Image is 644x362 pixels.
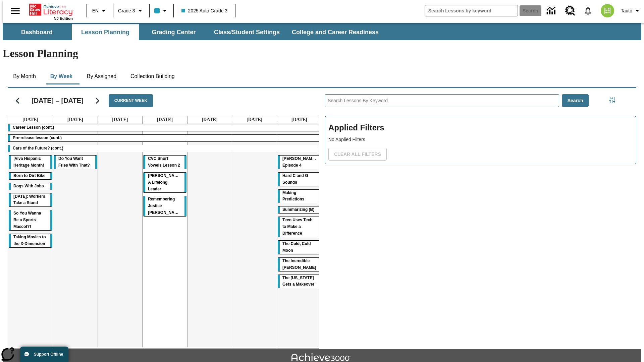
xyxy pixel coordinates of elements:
[282,207,314,212] span: Summarizing (B)
[9,193,52,207] div: Labor Day: Workers Take a Stand
[282,241,311,253] span: The Cold, Cold Moon
[282,276,314,287] span: The Missouri Gets a Makeover
[8,135,322,141] div: Pre-release lesson (cont.)
[140,24,207,40] button: Grading Center
[209,24,285,40] button: Class/Student Settings
[597,2,618,19] button: Select a new avatar
[13,235,46,246] span: Taking Movies to the X-Dimension
[115,5,147,17] button: Grade: Grade 3, Select a grade
[21,116,40,123] a: September 1, 2025
[13,184,44,188] span: Dogs With Jobs
[278,258,321,271] div: The Incredible Kellee Edwards
[8,68,41,84] button: By Month
[319,85,636,349] div: Search
[9,210,52,230] div: So You Wanna Be a Sports Mascot?!
[282,190,304,202] span: Making Predictions
[34,352,63,357] span: Support Offline
[13,146,63,150] span: Cars of the Future? (cont.)
[45,68,78,84] button: By Week
[13,125,54,130] span: Career Lesson (cont.)
[601,4,614,17] img: avatar image
[29,2,73,20] div: Home
[82,68,122,84] button: By Assigned
[181,7,228,14] span: 2025 Auto Grade 3
[3,24,70,40] button: Dashboard
[66,116,85,123] a: September 2, 2025
[13,211,41,229] span: So You Wanna Be a Sports Mascot?!
[72,24,139,40] button: Lesson Planning
[3,47,641,60] h1: Lesson Planning
[111,116,129,123] a: September 3, 2025
[9,173,52,179] div: Born to Dirt Bike
[54,16,73,20] span: NJ Edition
[118,7,135,14] span: Grade 3
[13,194,45,205] span: Labor Day: Workers Take a Stand
[278,206,321,213] div: Summarizing (B)
[605,94,619,107] button: Filters Side menu
[325,95,559,107] input: Search Lessons By Keyword
[200,116,219,123] a: September 5, 2025
[3,24,385,40] div: SubNavbar
[328,136,633,143] p: No Applied Filters
[109,94,153,107] button: Current Week
[29,3,73,16] a: Home
[143,173,186,193] div: Dianne Feinstein: A Lifelong Leader
[13,173,45,178] span: Born to Dirt Bike
[89,92,106,109] button: Next
[282,258,316,270] span: The Incredible Kellee Edwards
[328,120,633,136] h2: Applied Filters
[9,234,52,247] div: Taking Movies to the X-Dimension
[286,24,384,40] button: College and Career Readiness
[5,1,25,21] button: Open side menu
[125,68,180,84] button: Collection Building
[8,124,322,131] div: Career Lesson (cont.)
[143,196,186,216] div: Remembering Justice O'Connor
[32,97,84,105] h2: [DATE] – [DATE]
[148,197,182,215] span: Remembering Justice O'Connor
[290,116,309,123] a: September 7, 2025
[282,156,318,168] span: Ella Menopi: Episode 4
[278,190,321,203] div: Making Predictions
[92,7,99,14] span: EN
[425,5,518,16] input: search field
[20,347,68,362] button: Support Offline
[148,173,183,191] span: Dianne Feinstein: A Lifelong Leader
[621,7,632,14] span: Tauto
[13,135,62,140] span: Pre-release lesson (cont.)
[58,156,90,168] span: Do You Want Fries With That?
[561,2,579,20] a: Resource Center, Will open in new tab
[543,2,561,20] a: Data Center
[3,23,641,40] div: SubNavbar
[562,94,589,107] button: Search
[282,173,308,185] span: Hard C and G Sounds
[278,173,321,186] div: Hard C and G Sounds
[278,241,321,254] div: The Cold, Cold Moon
[2,85,319,349] div: Calendar
[9,92,26,109] button: Previous
[9,183,52,190] div: Dogs With Jobs
[8,145,322,152] div: Cars of the Future? (cont.)
[54,156,97,169] div: Do You Want Fries With That?
[156,116,174,123] a: September 4, 2025
[579,2,597,19] a: Notifications
[618,5,644,17] button: Profile/Settings
[143,156,186,169] div: CVC Short Vowels Lesson 2
[325,116,636,164] div: Applied Filters
[13,156,44,168] span: ¡Viva Hispanic Heritage Month!
[89,5,111,17] button: Language: EN, Select a language
[9,156,52,169] div: ¡Viva Hispanic Heritage Month!
[278,156,321,169] div: Ella Menopi: Episode 4
[278,275,321,288] div: The Missouri Gets a Makeover
[282,218,313,236] span: Teen Uses Tech to Make a Difference
[152,5,171,17] button: Class color is light blue. Change class color
[148,156,180,168] span: CVC Short Vowels Lesson 2
[278,217,321,237] div: Teen Uses Tech to Make a Difference
[245,116,264,123] a: September 6, 2025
